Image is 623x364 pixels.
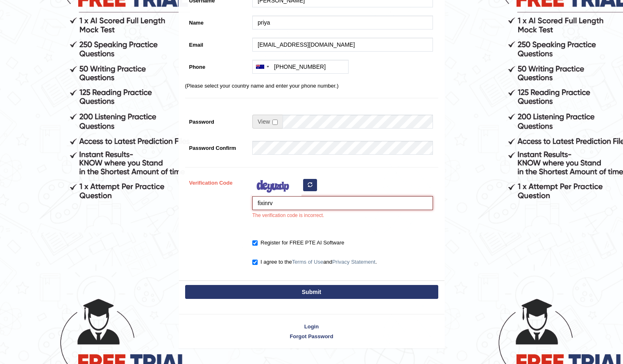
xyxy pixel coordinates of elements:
a: Terms of Use [292,259,324,265]
label: Verification Code [185,176,249,187]
label: I agree to the and . [252,258,377,266]
p: (Please select your country name and enter your phone number.) [185,82,438,90]
label: Name [185,16,249,27]
a: Login [179,323,444,330]
label: Email [185,38,249,49]
input: Show/Hide Password [272,120,278,125]
input: Register for FREE PTE AI Software [252,240,258,246]
div: Australia: +61 [253,60,272,73]
button: Submit [185,285,438,299]
a: Privacy Statement [332,259,376,265]
a: Forgot Password [179,332,444,340]
label: Phone [185,60,249,71]
input: I agree to theTerms of UseandPrivacy Statement. [252,260,258,265]
label: Password [185,115,249,126]
input: +61 412 345 678 [252,60,349,74]
label: Register for FREE PTE AI Software [252,239,344,247]
label: Password Confirm [185,141,249,152]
